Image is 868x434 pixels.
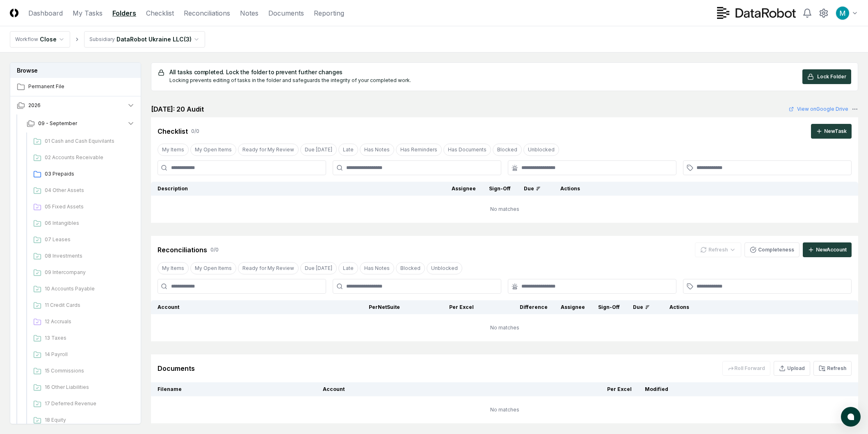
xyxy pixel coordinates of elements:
button: 09 - September [20,114,142,132]
button: My Open Items [190,144,236,156]
button: Completeness [745,242,799,257]
img: ACg8ocIk6UVBSJ1Mh_wKybhGNOx8YD4zQOa2rDZHjRd5UfivBFfoWA=s96-c [836,7,849,20]
th: Sign-Off [482,182,517,196]
a: 07 Leases [30,233,135,247]
button: Blocked [396,262,425,274]
button: Upload [774,361,810,376]
span: 17 Deferred Revenue [45,400,132,407]
button: My Open Items [190,262,236,274]
div: New Task [824,128,847,135]
a: Notes [240,8,258,18]
nav: breadcrumb [10,31,205,48]
div: Workflow [15,36,38,43]
a: View onGoogle Drive [789,105,848,113]
button: Has Reminders [396,144,442,156]
button: Refresh [813,361,852,376]
span: 13 Taxes [45,334,132,342]
div: 0 / 0 [210,246,219,254]
th: Per Excel [471,382,638,396]
button: My Items [158,262,189,274]
button: Has Notes [360,262,394,274]
div: Subsidiary [89,36,115,43]
a: Reconciliations [184,8,230,18]
button: My Items [158,144,189,156]
th: Assignee [445,182,482,196]
div: Due [633,304,650,311]
span: 11 Credit Cards [45,302,132,309]
a: 12 Accruals [30,315,135,329]
button: Due Today [300,144,337,156]
div: 0 / 0 [191,128,199,135]
td: No matches [151,314,858,341]
a: 10 Accounts Payable [30,282,135,297]
td: No matches [151,396,858,423]
div: Reconciliations [158,245,207,255]
a: Permanent File [10,78,142,96]
a: Reporting [314,8,344,18]
a: 04 Other Assets [30,183,135,198]
span: 14 Payroll [45,351,132,358]
button: Lock Folder [802,69,851,84]
button: Unblocked [427,262,462,274]
a: 01 Cash and Cash Equivilants [30,134,135,149]
td: No matches [151,196,858,223]
button: Late [338,262,358,274]
a: 14 Payroll [30,347,135,362]
button: Blocked [493,144,522,156]
button: Late [338,144,358,156]
span: 03 Prepaids [45,170,132,178]
div: Actions [663,304,852,311]
img: Logo [10,9,18,17]
span: Lock Folder [817,73,846,80]
a: 02 Accounts Receivable [30,151,135,165]
th: Per Excel [407,300,480,314]
button: Ready for My Review [238,144,299,156]
a: 11 Credit Cards [30,298,135,313]
th: Assignee [554,300,592,314]
span: 16 Other Liabilities [45,384,132,391]
a: 06 Intangibles [30,216,135,231]
h3: Browse [10,63,141,78]
span: 15 Commissions [45,367,132,375]
span: 06 Intangibles [45,219,132,227]
a: 16 Other Liabilities [30,380,135,395]
span: 2026 [28,102,41,109]
span: 02 Accounts Receivable [45,154,132,161]
span: Permanent File [28,83,135,90]
th: Account [316,382,471,396]
a: 08 Investments [30,249,135,264]
button: Has Documents [443,144,491,156]
div: Checklist [158,126,188,136]
div: Account [158,304,326,311]
span: 09 - September [38,120,77,127]
button: Has Notes [360,144,394,156]
a: Dashboard [28,8,63,18]
th: Modified [638,382,800,396]
a: 13 Taxes [30,331,135,346]
th: Sign-Off [592,300,626,314]
a: 17 Deferred Revenue [30,397,135,411]
a: 15 Commissions [30,364,135,379]
button: 2026 [10,96,142,114]
div: Actions [554,185,852,192]
h5: All tasks completed. Lock the folder to prevent further changes [169,69,411,75]
th: Description [151,182,445,196]
th: Per NetSuite [333,300,407,314]
span: 05 Fixed Assets [45,203,132,210]
a: 09 Intercompany [30,265,135,280]
span: 08 Investments [45,252,132,260]
div: New Account [816,246,847,254]
div: Locking prevents editing of tasks in the folder and safeguards the integrity of your completed work. [169,77,411,84]
a: 05 Fixed Assets [30,200,135,215]
button: NewAccount [803,242,852,257]
th: Difference [480,300,554,314]
span: 07 Leases [45,236,132,243]
a: 18 Equity [30,413,135,428]
a: Folders [112,8,136,18]
div: Documents [158,363,195,373]
button: Due Today [300,262,337,274]
button: Ready for My Review [238,262,299,274]
button: atlas-launcher [841,407,861,427]
span: 01 Cash and Cash Equivilants [45,137,132,145]
span: 12 Accruals [45,318,132,325]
